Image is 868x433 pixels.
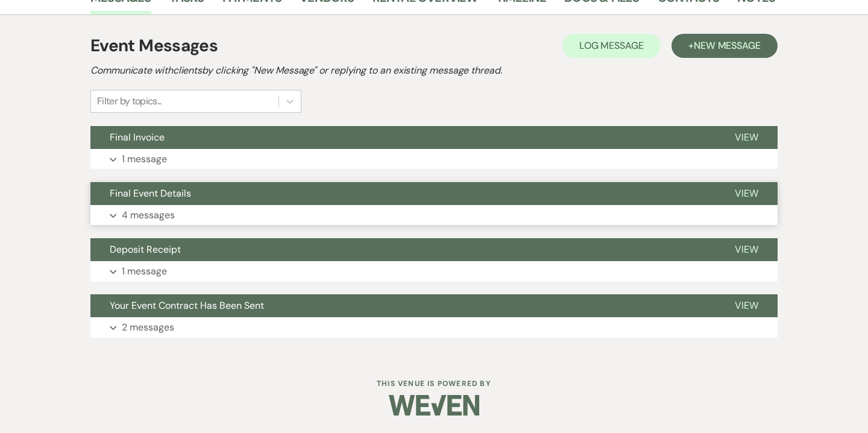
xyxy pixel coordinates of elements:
[735,187,758,200] span: View
[110,131,165,144] span: Final Invoice
[110,243,181,256] span: Deposit Receipt
[579,39,644,52] span: Log Message
[90,33,218,58] h1: Event Messages
[562,34,661,58] button: Log Message
[97,94,162,109] div: Filter by topics...
[90,205,778,226] button: 4 messages
[735,299,758,312] span: View
[122,264,167,279] p: 1 message
[90,294,715,317] button: Your Event Contract Has Been Sent
[715,294,778,317] button: View
[671,34,778,58] button: +New Message
[90,182,715,205] button: Final Event Details
[90,238,715,261] button: Deposit Receipt
[715,182,778,205] button: View
[90,149,778,169] button: 1 message
[90,261,778,282] button: 1 message
[90,317,778,338] button: 2 messages
[694,39,761,52] span: New Message
[110,187,191,200] span: Final Event Details
[122,151,167,167] p: 1 message
[122,320,174,335] p: 2 messages
[735,131,758,144] span: View
[90,126,715,149] button: Final Invoice
[90,63,778,78] h2: Communicate with clients by clicking "New Message" or replying to an existing message thread.
[110,299,264,312] span: Your Event Contract Has Been Sent
[715,238,778,261] button: View
[122,207,175,223] p: 4 messages
[735,243,758,256] span: View
[715,126,778,149] button: View
[389,384,479,426] img: Weven Logo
